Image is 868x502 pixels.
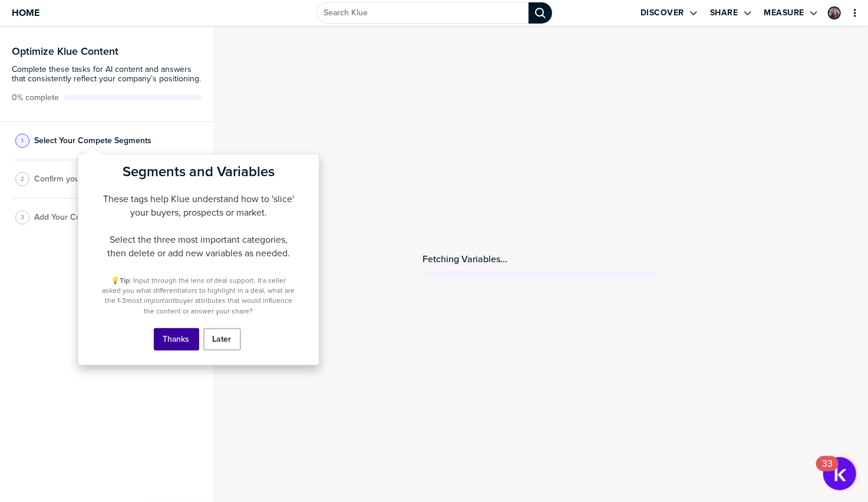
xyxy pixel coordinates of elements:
[120,275,130,286] strong: Tip
[823,457,856,490] button: Open Resource Center, 33 new notifications
[154,328,199,351] button: Thanks
[21,174,24,183] span: 2
[34,136,151,146] span: Select Your Compete Segments
[126,295,175,306] em: most important
[641,8,684,18] label: Discover
[21,213,24,222] span: 3
[12,46,202,57] h3: Optimize Klue Content
[144,295,294,316] span: buyer attributes that would influence the content or answer your share?
[102,192,295,219] p: These tags help Klue understand how to 'slice' your buyers, prospects or market.
[12,65,202,84] span: Complete these tasks for AI content and answers that consistently reflect your company’s position...
[822,464,833,479] div: 33
[102,163,295,180] h2: Segments and Variables
[710,8,738,18] label: Share
[12,8,39,18] span: Home
[423,254,508,264] span: Fetching Variables...
[34,213,149,222] span: Add Your Company Positioning
[829,8,840,18] img: 0451b59ae3bc68619f24c788d2b78aa0-sml.png
[12,93,59,103] span: Active
[828,6,841,19] div: Melissa Read
[827,5,842,21] a: Edit Profile
[102,275,296,306] span: : Input through the lens of deal support. If a seller asked you what differentiators to highlight...
[34,174,161,184] span: Confirm your Products or Services
[203,328,241,351] button: Later
[316,2,529,24] input: Search Klue
[764,8,805,18] label: Measure
[102,233,295,260] p: Select the three most important categories, then delete or add new variables as needed.
[301,161,309,176] button: Close
[529,2,552,24] div: Search Klue
[22,136,24,145] span: 1
[111,275,120,286] span: 💡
